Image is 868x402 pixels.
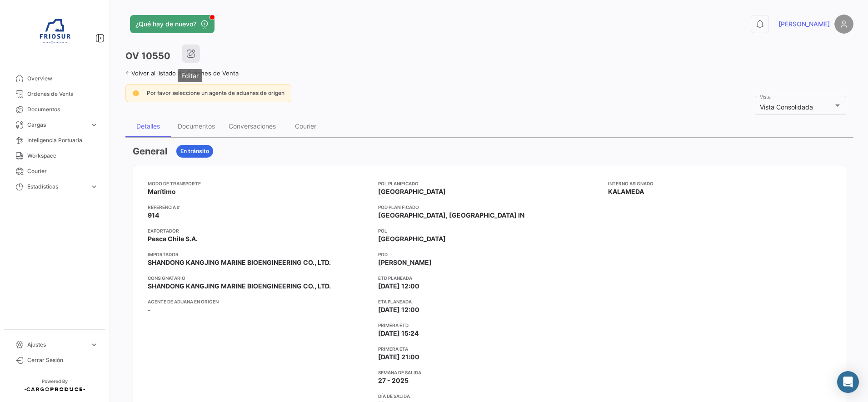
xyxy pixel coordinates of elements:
[378,251,601,258] app-card-info-title: POD
[378,258,432,267] span: [PERSON_NAME]
[378,211,524,220] span: [GEOGRAPHIC_DATA], [GEOGRAPHIC_DATA] IN
[229,122,276,130] div: Conversaciones
[378,187,446,196] span: [GEOGRAPHIC_DATA]
[148,251,371,258] app-card-info-title: Importador
[27,356,98,364] span: Cerrar Sesión
[378,322,601,329] app-card-info-title: Primera ETD
[147,89,284,96] span: Por favor seleccione un agente de aduanas de origen
[148,298,371,305] app-card-info-title: Agente de Aduana en Origen
[7,71,102,86] a: Overview
[7,148,102,164] a: Workspace
[148,203,371,211] app-card-info-title: Referencia #
[378,329,419,338] span: [DATE] 15:24
[148,258,331,267] span: SHANDONG KANGJING MARINE BIOENGINEERING CO., LTD.
[27,74,98,83] span: Overview
[834,15,853,34] img: placeholder-user.png
[837,371,859,393] div: Abrir Intercom Messenger
[7,133,102,148] a: Inteligencia Portuaria
[178,122,215,130] div: Documentos
[136,122,160,130] div: Detalles
[295,122,316,130] div: Courier
[130,15,215,33] button: ¿Qué hay de nuevo?
[135,20,196,29] span: ¿Qué hay de nuevo?
[178,69,202,82] div: Editar
[148,234,198,243] span: Pesca Chile S.A.
[148,187,176,196] span: Marítimo
[778,20,830,29] span: [PERSON_NAME]
[378,298,601,305] app-card-info-title: ETA planeada
[378,203,601,211] app-card-info-title: POD Planificado
[148,227,371,234] app-card-info-title: Exportador
[7,86,102,102] a: Ordenes de Venta
[378,369,601,376] app-card-info-title: Semana de Salida
[608,187,644,196] span: KALAMEDA
[378,352,419,362] span: [DATE] 21:00
[148,274,371,282] app-card-info-title: Consignatario
[378,227,601,234] app-card-info-title: POL
[148,305,151,314] span: -
[378,234,446,243] span: [GEOGRAPHIC_DATA]
[27,152,98,160] span: Workspace
[378,376,409,385] span: 27 - 2025
[148,211,159,220] span: 914
[90,121,98,129] span: expand_more
[148,180,371,187] app-card-info-title: Modo de Transporte
[378,345,601,352] app-card-info-title: Primera ETA
[608,180,831,187] app-card-info-title: Interno Asignado
[27,136,98,144] span: Inteligencia Portuaria
[125,69,239,77] a: Volver al listado de Ordenes de Venta
[27,90,98,98] span: Ordenes de Venta
[27,183,86,191] span: Estadísticas
[27,121,86,129] span: Cargas
[90,341,98,349] span: expand_more
[27,105,98,114] span: Documentos
[378,392,601,400] app-card-info-title: Día de Salida
[125,50,170,62] h3: OV 10550
[7,164,102,179] a: Courier
[27,167,98,175] span: Courier
[760,103,813,111] span: Vista Consolidada
[378,180,601,187] app-card-info-title: POL Planificado
[32,11,77,56] img: 6ea6c92c-e42a-4aa8-800a-31a9cab4b7b0.jpg
[378,282,419,291] span: [DATE] 12:00
[90,183,98,191] span: expand_more
[180,147,209,155] span: En tránsito
[27,341,86,349] span: Ajustes
[7,102,102,117] a: Documentos
[148,282,331,291] span: SHANDONG KANGJING MARINE BIOENGINEERING CO., LTD.
[378,305,419,314] span: [DATE] 12:00
[378,274,601,282] app-card-info-title: ETD planeada
[133,145,167,158] h3: General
